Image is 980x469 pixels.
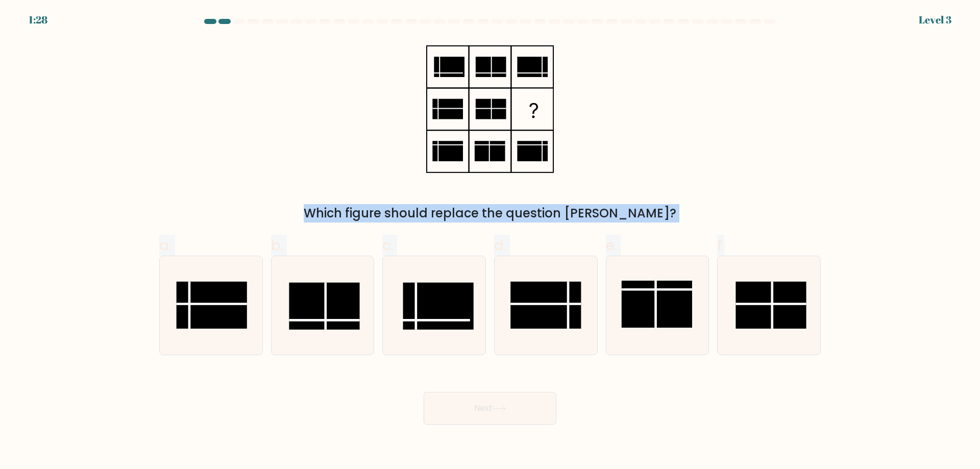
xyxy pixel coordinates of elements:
div: 1:28 [29,12,47,28]
span: e. [606,235,617,255]
span: d. [494,235,506,255]
button: Next [424,392,556,425]
span: f. [717,235,724,255]
span: b. [271,235,283,255]
div: Level 3 [919,12,951,28]
span: a. [159,235,171,255]
span: c. [382,235,394,255]
div: Which figure should replace the question [PERSON_NAME]? [165,204,815,223]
